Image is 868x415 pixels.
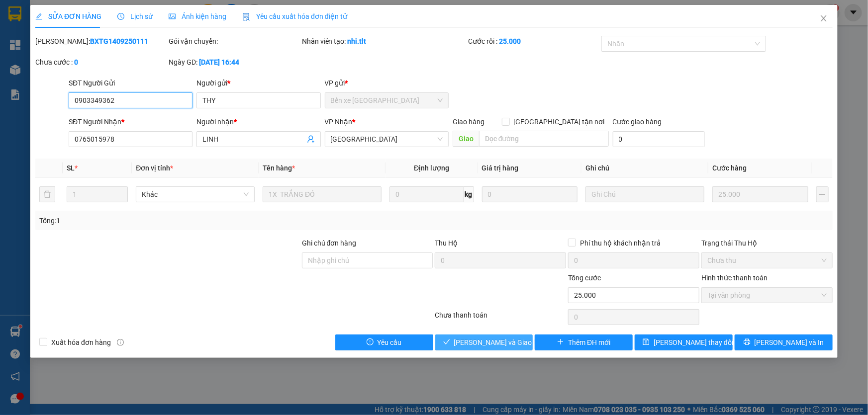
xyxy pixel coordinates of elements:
[307,135,315,143] span: user-add
[242,12,347,20] span: Yêu cầu xuất hóa đơn điện tử
[117,339,124,346] span: info-circle
[810,5,838,33] button: Close
[35,36,167,47] div: [PERSON_NAME]:
[136,164,173,172] span: Đơn vị tính
[263,164,295,172] span: Tên hàng
[482,186,578,202] input: 0
[435,239,458,247] span: Thu Hộ
[35,13,42,20] span: edit
[378,337,402,348] span: Yêu cầu
[499,37,521,45] b: 25.000
[576,238,665,249] span: Phí thu hộ khách nhận trả
[613,131,705,147] input: Cước giao hàng
[453,131,479,147] span: Giao
[196,116,320,127] div: Người nhận
[816,186,829,202] button: plus
[581,159,708,178] th: Ghi chú
[46,47,181,65] text: SGTLT1509250008
[90,37,148,45] b: BXTG1409250111
[744,338,751,346] span: printer
[302,252,433,268] input: Ghi chú đơn hàng
[169,57,300,68] div: Ngày GD:
[35,57,167,68] div: Chưa cước :
[453,118,484,126] span: Giao hàng
[348,37,367,45] b: nhi.tlt
[35,12,101,20] span: SỬA ĐƠN HÀNG
[302,36,467,47] div: Nhân viên tạo:
[454,337,550,348] span: [PERSON_NAME] và Giao hàng
[568,337,610,348] span: Thêm ĐH mới
[557,338,564,346] span: plus
[169,36,300,47] div: Gói vận chuyển:
[701,238,833,249] div: Trạng thái Thu Hộ
[468,36,599,47] div: Cước rồi :
[69,78,193,88] div: SĐT Người Gửi
[47,337,115,348] span: Xuất hóa đơn hàng
[535,334,633,350] button: plusThêm ĐH mới
[5,71,221,97] div: [GEOGRAPHIC_DATA]
[585,186,704,202] input: Ghi Chú
[196,78,320,88] div: Người gửi
[335,334,433,350] button: exclamation-circleYêu cầu
[701,274,768,282] label: Hình thức thanh toán
[707,253,827,268] span: Chưa thu
[755,337,824,348] span: [PERSON_NAME] và In
[325,78,449,88] div: VP gửi
[117,13,124,20] span: clock-circle
[712,186,808,202] input: 0
[302,239,357,247] label: Ghi chú đơn hàng
[735,334,833,350] button: printer[PERSON_NAME] và In
[367,338,374,346] span: exclamation-circle
[69,116,193,127] div: SĐT Người Nhận
[169,12,226,20] span: Ảnh kiện hàng
[613,118,662,126] label: Cước giao hàng
[510,116,609,127] span: [GEOGRAPHIC_DATA] tận nơi
[142,187,249,202] span: Khác
[635,334,733,350] button: save[PERSON_NAME] thay đổi
[707,288,827,303] span: Tại văn phòng
[331,93,443,108] span: Bến xe Tiền Giang
[434,310,568,327] div: Chưa thanh toán
[74,58,78,66] b: 0
[199,58,239,66] b: [DATE] 16:44
[643,338,650,346] span: save
[820,14,828,22] span: close
[464,186,474,202] span: kg
[482,164,519,172] span: Giá trị hàng
[169,13,176,20] span: picture
[435,334,533,350] button: check[PERSON_NAME] và Giao hàng
[39,186,55,202] button: delete
[263,186,382,202] input: VD: Bàn, Ghế
[568,274,601,282] span: Tổng cước
[242,13,250,21] img: icon
[712,164,747,172] span: Cước hàng
[414,164,449,172] span: Định lượng
[325,118,353,126] span: VP Nhận
[479,131,609,147] input: Dọc đường
[331,132,443,147] span: Sài Gòn
[117,12,153,20] span: Lịch sử
[654,337,733,348] span: [PERSON_NAME] thay đổi
[67,164,75,172] span: SL
[39,215,335,226] div: Tổng: 1
[443,338,450,346] span: check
